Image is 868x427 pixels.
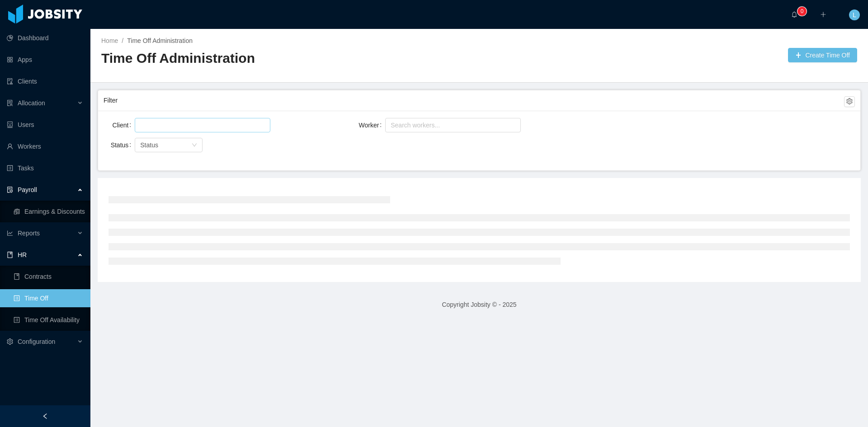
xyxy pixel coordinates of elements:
i: icon: plus [820,11,826,18]
i: icon: setting [7,338,13,345]
span: Payroll [18,186,37,193]
label: Worker [359,122,385,129]
i: icon: down [192,142,197,149]
div: Search workers... [391,121,507,130]
a: icon: profileTime Off [14,289,83,307]
i: icon: bell [791,11,797,18]
a: icon: bookContracts [14,267,83,286]
footer: Copyright Jobsity © - 2025 [90,289,868,320]
span: HR [18,251,27,258]
i: icon: file-protect [7,187,13,193]
div: Filter [104,92,844,109]
span: Reports [18,230,40,237]
sup: 0 [797,7,807,16]
span: L [853,9,856,20]
i: icon: solution [7,100,13,106]
i: icon: line-chart [7,230,13,236]
a: Home [101,37,118,44]
a: Time Off Administration [127,37,193,44]
button: icon: plusCreate Time Off [788,48,857,62]
a: icon: appstoreApps [7,51,83,69]
a: icon: robotUsers [7,116,83,134]
i: icon: book [7,252,13,258]
label: Client [113,122,135,129]
a: icon: reconciliationEarnings & Discounts [14,202,83,221]
a: icon: profileTime Off Availability [14,311,83,329]
h2: Time Off Administration [101,49,479,68]
a: icon: auditClients [7,72,83,90]
a: icon: pie-chartDashboard [7,29,83,47]
span: / [122,37,123,44]
a: icon: userWorkers [7,137,83,155]
a: icon: profileTasks [7,159,83,177]
span: Configuration [18,338,55,345]
span: Status [140,141,158,149]
input: Client [137,120,142,131]
label: Status [111,141,135,149]
span: Allocation [18,99,45,107]
button: icon: setting [844,96,855,107]
input: Worker [388,120,393,131]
